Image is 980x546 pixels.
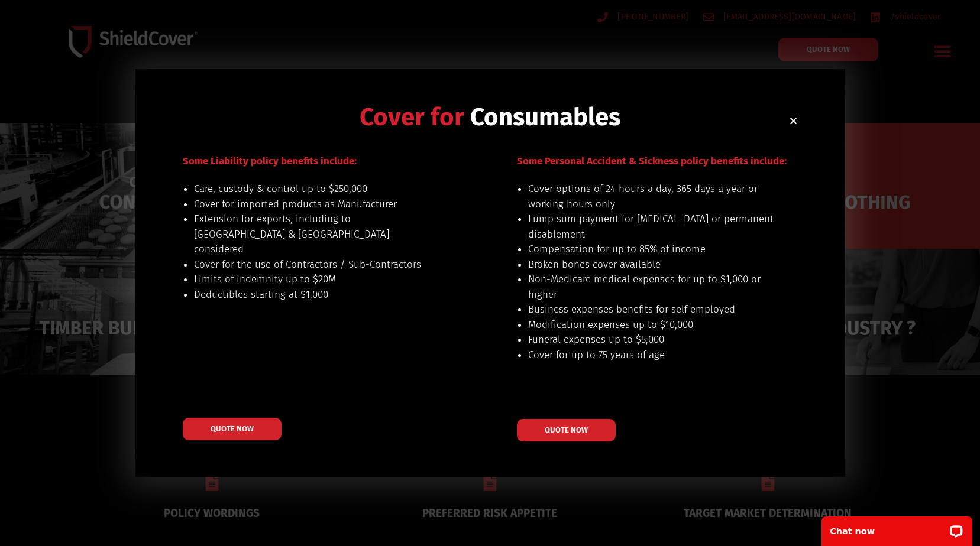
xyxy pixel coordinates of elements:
[194,257,441,272] li: Cover for the use of Contractors / Sub-Contractors
[470,102,620,132] span: Consumables
[517,155,787,167] span: Some Personal Accident & Sickness policy benefits include:
[194,181,441,197] li: Care, custody & control up to $250,000
[360,102,464,132] span: Cover for
[194,287,441,303] li: Deductibles starting at $1,000
[545,426,588,434] span: QUOTE NOW
[194,212,441,257] li: Extension for exports, including to [GEOGRAPHIC_DATA] & [GEOGRAPHIC_DATA] considered
[183,155,357,167] span: Some Liability policy benefits include:
[211,425,254,433] span: QUOTE NOW
[528,317,775,333] li: Modification expenses up to $10,000
[528,272,775,302] li: Non-Medicare medical expenses for up to $1,000 or higher
[528,347,775,363] li: Cover for up to 75 years of age
[528,332,775,347] li: Funeral expenses up to $5,000
[517,419,616,441] a: QUOTE NOW
[528,302,775,317] li: Business expenses benefits for self employed
[528,257,775,272] li: Broken bones cover available
[789,116,798,125] a: Close
[183,418,282,440] a: QUOTE NOW
[194,272,441,287] li: Limits of indemnity up to $20M
[194,197,441,212] li: Cover for imported products as Manufacturer
[528,242,775,257] li: Compensation for up to 85% of income
[528,181,775,212] li: Cover options of 24 hours a day, 365 days a year or working hours only
[528,212,775,242] li: Lump sum payment for [MEDICAL_DATA] or permanent disablement
[814,509,980,546] iframe: LiveChat chat widget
